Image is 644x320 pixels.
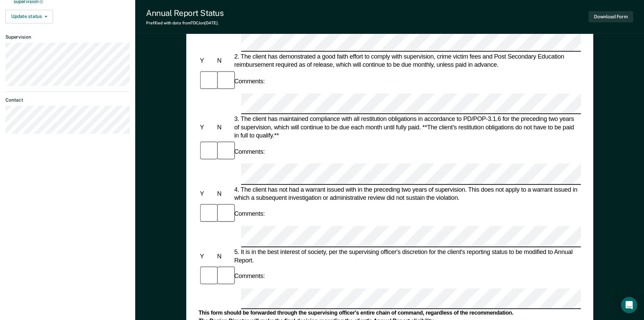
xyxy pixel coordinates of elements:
[589,11,633,22] button: Download Form
[233,248,581,264] div: 5. It is in the best interest of society, per the supervising officer's discretion for the client...
[146,8,223,18] div: Annual Report Status
[233,148,266,156] div: Comments:
[233,115,581,140] div: 3. The client has maintained compliance with all restitution obligations in accordance to PD/POP-...
[5,10,53,23] button: Update status
[5,34,130,40] dt: Supervision
[146,21,223,25] div: Prefilled with data from TDCJ on [DATE] .
[5,97,130,103] dt: Contact
[198,310,581,317] div: This form should be forwarded through the supervising officer's entire chain of command, regardle...
[233,185,581,202] div: 4. The client has not had a warrant issued with in the preceding two years of supervision. This d...
[216,57,233,65] div: N
[233,52,581,69] div: 2. The client has demonstrated a good faith effort to comply with supervision, crime victim fees ...
[621,297,637,313] div: Open Intercom Messenger
[198,252,216,260] div: Y
[233,77,266,85] div: Comments:
[233,210,266,218] div: Comments:
[198,57,216,65] div: Y
[198,123,216,131] div: Y
[216,190,233,198] div: N
[198,190,216,198] div: Y
[233,272,266,280] div: Comments:
[216,252,233,260] div: N
[216,123,233,131] div: N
